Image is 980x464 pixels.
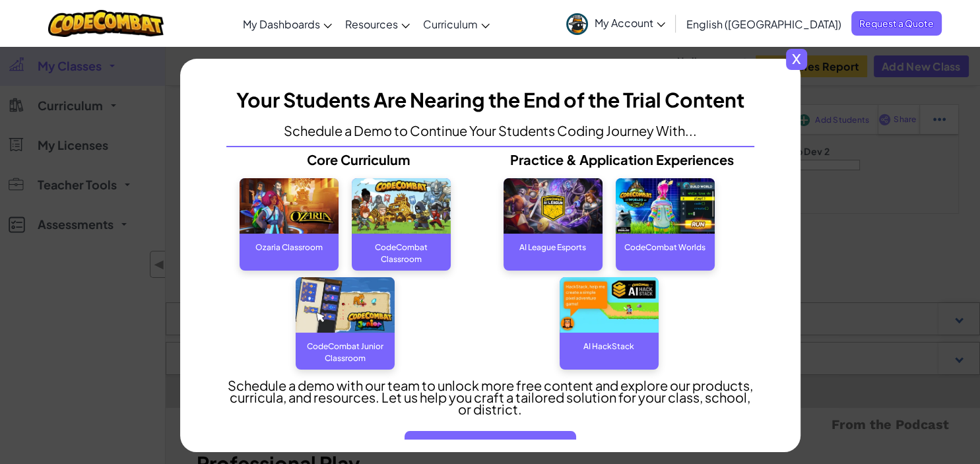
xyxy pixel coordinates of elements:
p: Practice & Application Experiences [490,154,754,166]
div: CodeCombat Worlds [616,234,715,260]
img: CodeCombat logo [48,10,164,37]
div: AI League Esports [504,234,603,260]
span: x [786,49,807,70]
img: CodeCombat World [616,178,715,234]
button: Request a Demo [405,431,576,463]
img: AI League [504,178,603,234]
img: AI Hackstack [560,277,659,333]
img: CodeCombat Junior [296,277,395,333]
a: English ([GEOGRAPHIC_DATA]) [680,6,848,42]
a: My Account [560,3,672,44]
a: Request a Quote [851,11,942,36]
span: My Dashboards [243,17,320,31]
div: CodeCombat Junior Classroom [296,333,395,359]
a: My Dashboards [236,6,339,42]
div: AI HackStack [560,333,659,359]
div: CodeCombat Classroom [352,234,451,260]
p: Schedule a Demo to Continue Your Students Coding Journey With... [284,125,697,137]
img: CodeCombat [352,178,451,234]
span: Curriculum [423,17,478,31]
p: Schedule a demo with our team to unlock more free content and explore our products, curricula, an... [226,380,754,415]
span: English ([GEOGRAPHIC_DATA]) [686,17,841,31]
h3: Your Students Are Nearing the End of the Trial Content [236,85,744,115]
a: Resources [339,6,416,42]
p: Core Curriculum [226,154,490,166]
div: Ozaria Classroom [240,234,339,260]
img: avatar [566,13,588,35]
img: Ozaria [240,178,339,234]
a: Curriculum [416,6,496,42]
span: My Account [595,16,665,30]
span: Resources [345,17,398,31]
